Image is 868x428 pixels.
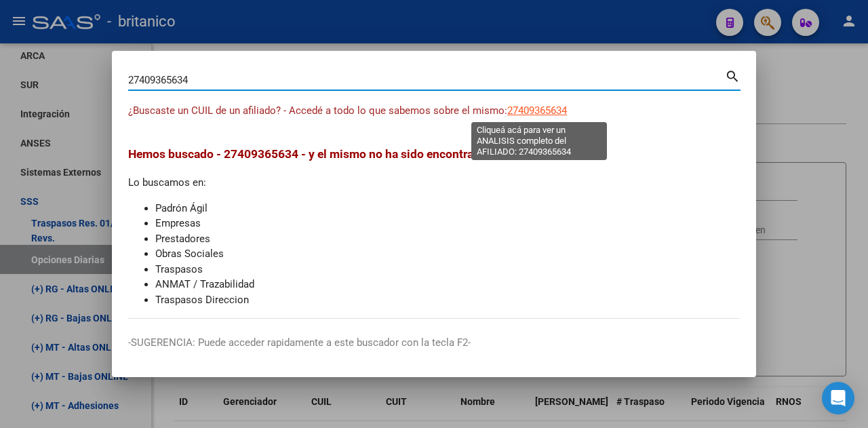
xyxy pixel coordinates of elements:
[155,262,740,277] li: Traspasos
[725,67,741,83] mat-icon: search
[822,382,854,414] div: Open Intercom Messenger
[128,335,740,351] p: -SUGERENCIA: Puede acceder rapidamente a este buscador con la tecla F2-
[155,246,740,262] li: Obras Sociales
[128,145,740,307] div: Lo buscamos en:
[155,277,740,292] li: ANMAT / Trazabilidad
[128,147,487,161] span: Hemos buscado - 27409365634 - y el mismo no ha sido encontrado
[128,104,507,117] span: ¿Buscaste un CUIL de un afiliado? - Accedé a todo lo que sabemos sobre el mismo:
[155,201,740,216] li: Padrón Ágil
[507,104,567,117] span: 27409365634
[155,231,740,247] li: Prestadores
[155,216,740,231] li: Empresas
[155,292,740,308] li: Traspasos Direccion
